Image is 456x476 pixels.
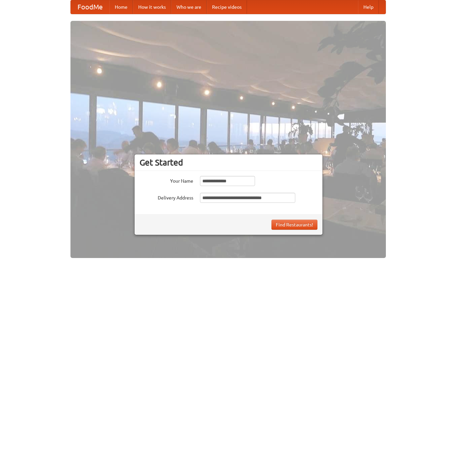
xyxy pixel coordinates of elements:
a: Help [358,0,379,14]
a: Home [109,0,133,14]
a: FoodMe [71,0,109,14]
h3: Get Started [140,157,317,168]
label: Your Name [140,176,193,184]
button: Find Restaurants! [271,220,317,230]
a: Who we are [171,0,207,14]
a: Recipe videos [207,0,247,14]
a: How it works [133,0,171,14]
label: Delivery Address [140,193,193,201]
